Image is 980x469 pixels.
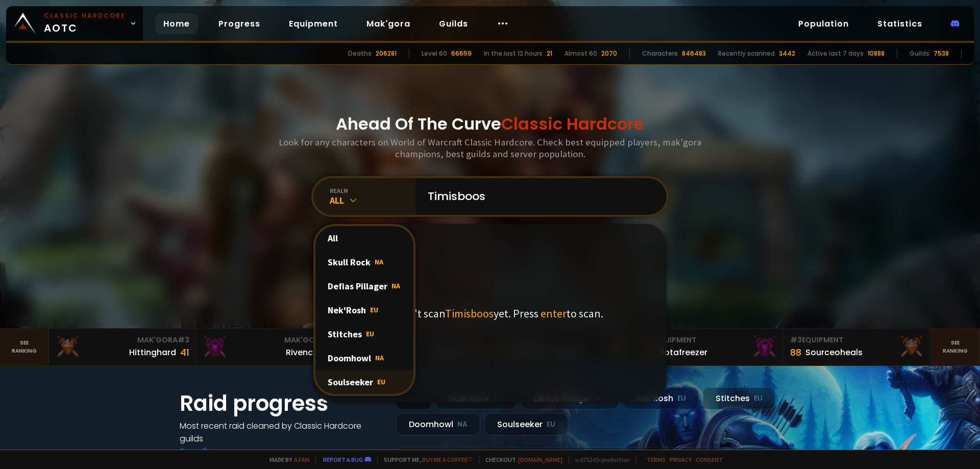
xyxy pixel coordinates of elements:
small: EU [547,419,555,430]
div: Mak'Gora [202,335,336,345]
div: Active last 7 days [807,49,864,58]
div: 21 [547,49,552,58]
div: Hittinghard [129,346,176,359]
div: 7538 [934,49,949,58]
h4: Most recent raid cleaned by Classic Hardcore guilds [180,419,384,445]
h3: Look for any characters on World of Warcraft Classic Hardcore. Check best equipped players, mak'g... [275,136,705,160]
small: EU [754,393,763,404]
a: Progress [210,13,268,34]
span: EU [366,329,374,338]
span: EU [370,305,378,314]
div: Soulseeker [315,370,413,394]
span: Timisboos [445,306,494,320]
div: Skull Rock [315,250,413,274]
span: NA [375,257,383,266]
div: 846483 [682,49,706,58]
div: Doomhowl [396,413,480,435]
div: 3442 [779,49,795,58]
div: In the last 12 hours [484,49,543,58]
small: NA [457,419,468,430]
div: All [315,226,413,250]
span: # 3 [790,335,802,345]
div: 41 [180,345,189,359]
span: Checkout [479,456,562,463]
span: Classic Hardcore [501,112,644,135]
div: Nek'Rosh [315,298,413,322]
div: 206281 [376,49,397,58]
div: 10888 [868,49,885,58]
a: See all progress [180,446,246,457]
span: AOTC [44,11,126,36]
div: Guilds [910,49,929,58]
span: # 3 [178,335,189,345]
div: 88 [790,345,801,359]
a: #2Equipment88Notafreezer [637,329,784,365]
h1: Raid progress [180,387,384,419]
a: Classic HardcoreAOTC [6,6,143,41]
div: Doomhowl [315,346,413,370]
a: Home [155,13,198,34]
p: We didn't scan yet. Press to scan. [377,306,603,320]
div: Stitches [315,322,413,346]
a: Consent [696,456,723,463]
small: Classic Hardcore [44,11,126,20]
a: Population [790,13,857,34]
a: Buy me a coffee [422,456,473,463]
div: Soulseeker [484,413,568,435]
input: Search a character... [422,178,654,215]
a: Privacy [670,456,692,463]
span: enter [541,306,567,320]
span: EU [377,377,385,386]
div: Deaths [348,49,372,58]
div: Recently scanned [718,49,775,58]
div: Defias Pillager [315,274,413,298]
div: Mak'Gora [55,335,189,345]
a: Terms [647,456,666,463]
div: 2070 [601,49,617,58]
div: Stitches [703,387,775,409]
div: Almost 60 [565,49,597,58]
div: Nek'Rosh [623,387,699,409]
a: [DOMAIN_NAME] [518,456,562,463]
h1: Ahead Of The Curve [336,112,644,136]
div: All [330,194,415,206]
span: Made by [263,456,309,463]
a: Mak'Gora#3Hittinghard41 [49,329,196,365]
span: NA [391,281,400,290]
div: realm [330,187,415,194]
div: Equipment [643,335,777,345]
span: NA [375,353,384,362]
a: Equipment [281,13,346,34]
div: Rivench [286,346,318,359]
a: #3Equipment88Sourceoheals [784,329,931,365]
div: 66659 [451,49,472,58]
a: Seeranking [931,329,980,365]
span: v. d752d5 - production [569,456,630,463]
a: Statistics [869,13,930,34]
div: Sourceoheals [805,346,863,359]
div: Equipment [790,335,924,345]
a: Mak'Gora#2Rivench100 [196,329,343,365]
a: Guilds [431,13,476,34]
div: Characters [642,49,678,58]
small: EU [677,393,686,404]
div: Level 60 [422,49,447,58]
div: Notafreezer [658,346,707,359]
a: Report a bug [323,456,363,463]
a: Mak'gora [358,13,419,34]
a: a fan [294,456,309,463]
span: Support me, [377,456,473,463]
